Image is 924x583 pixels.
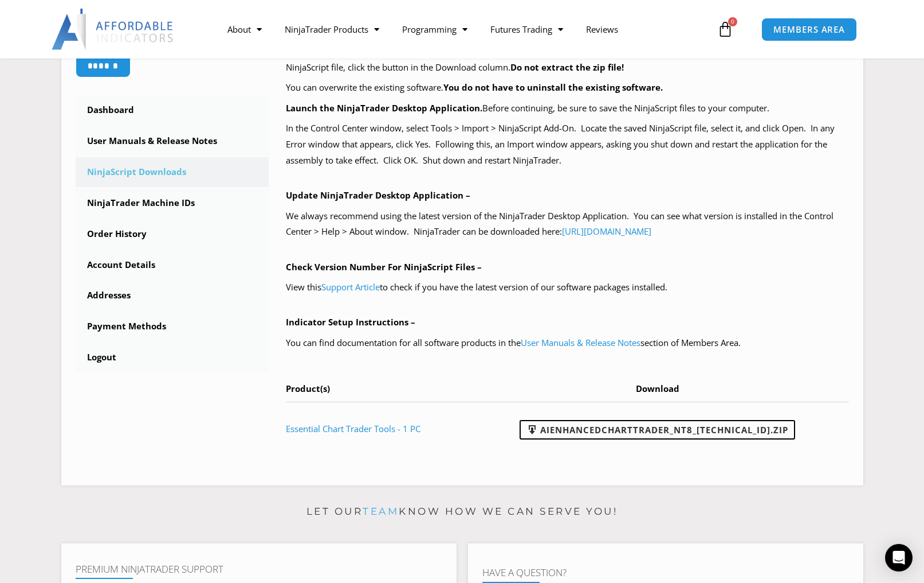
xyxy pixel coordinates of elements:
a: [URL][DOMAIN_NAME] [562,226,651,237]
p: Before continuing, be sure to save the NinjaScript files to your computer. [286,100,849,116]
a: team [363,506,399,517]
a: Futures Trading [479,16,575,42]
a: Reviews [575,16,630,42]
span: Download [636,383,679,394]
p: You can find documentation for all software products in the section of Members Area. [286,335,849,351]
b: Indicator Setup Instructions – [286,316,415,328]
a: 0 [700,13,750,46]
h4: Premium NinjaTrader Support [76,563,442,575]
a: AIEnhancedChartTrader_NT8_[TECHNICAL_ID].zip [520,420,795,440]
p: We always recommend using the latest version of the NinjaTrader Desktop Application. You can see ... [286,208,849,240]
b: Check Version Number For NinjaScript Files – [286,261,482,273]
a: Account Details [76,250,269,280]
p: In the Control Center window, select Tools > Import > NinjaScript Add-On. Locate the saved NinjaS... [286,121,849,169]
a: User Manuals & Release Notes [521,337,640,348]
p: Your purchased products with available NinjaScript downloads are listed in the table below, at th... [286,44,849,76]
nav: Menu [216,16,714,42]
div: Open Intercom Messenger [885,544,913,572]
a: MEMBERS AREA [761,18,857,41]
a: NinjaScript Downloads [76,157,269,187]
a: Logout [76,343,269,372]
a: Dashboard [76,95,269,125]
span: 0 [728,17,737,26]
a: NinjaTrader Machine IDs [76,188,269,218]
b: Do not extract the zip file! [510,61,624,73]
a: User Manuals & Release Notes [76,126,269,156]
p: Let our know how we can serve you! [61,503,863,521]
a: Programming [391,16,479,42]
span: Product(s) [286,383,330,394]
b: You do not have to uninstall the existing software. [443,81,663,93]
b: Update NinjaTrader Desktop Application – [286,189,470,201]
p: You can overwrite the existing software. [286,80,849,96]
a: NinjaTrader Products [273,16,391,42]
a: Addresses [76,281,269,310]
a: Payment Methods [76,312,269,341]
a: Essential Chart Trader Tools - 1 PC [286,423,420,434]
h4: Have A Question? [482,567,849,578]
p: View this to check if you have the latest version of our software packages installed. [286,279,849,296]
a: Support Article [321,281,380,293]
a: Order History [76,219,269,249]
a: About [216,16,273,42]
b: Launch the NinjaTrader Desktop Application. [286,102,482,114]
nav: Account pages [76,95,269,372]
img: LogoAI | Affordable Indicators – NinjaTrader [52,9,175,50]
span: MEMBERS AREA [773,25,845,34]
